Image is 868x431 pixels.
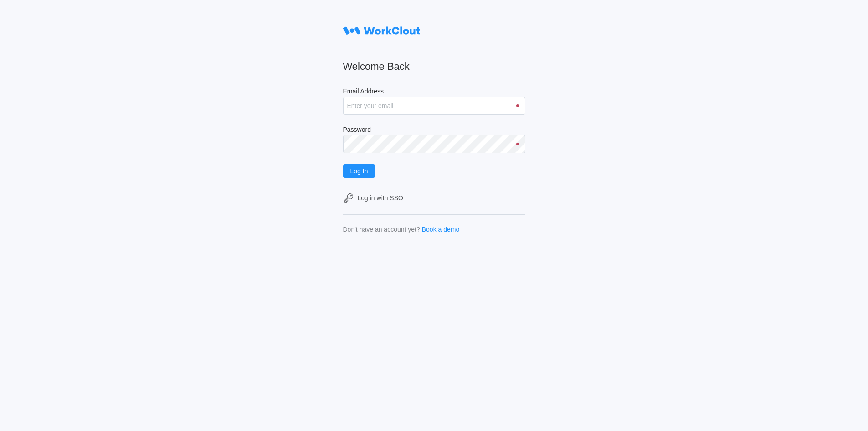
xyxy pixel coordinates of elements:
a: Book a demo [422,226,460,233]
label: Password [343,126,525,135]
label: Email Address [343,88,525,97]
a: Log in with SSO [343,192,525,203]
div: Don't have an account yet? [343,226,420,233]
h2: Welcome Back [343,60,525,73]
input: Enter your email [343,97,525,115]
span: Log In [350,168,368,174]
button: Log In [343,164,375,178]
div: Log in with SSO [358,194,403,202]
